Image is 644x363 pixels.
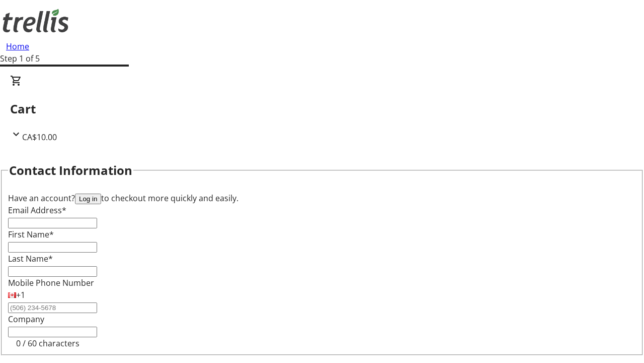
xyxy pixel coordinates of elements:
label: Company [8,314,44,325]
input: (506) 234-5678 [8,302,97,313]
div: Have an account? to checkout more quickly and easily. [8,192,636,204]
h2: Cart [10,100,634,118]
button: Log in [75,194,101,204]
tr-character-limit: 0 / 60 characters [16,338,79,349]
label: Mobile Phone Number [8,277,94,288]
div: CartCA$10.00 [10,75,634,143]
label: Last Name* [8,253,53,264]
span: CA$10.00 [22,132,57,143]
label: First Name* [8,229,54,240]
h2: Contact Information [9,161,132,179]
label: Email Address* [8,205,66,216]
